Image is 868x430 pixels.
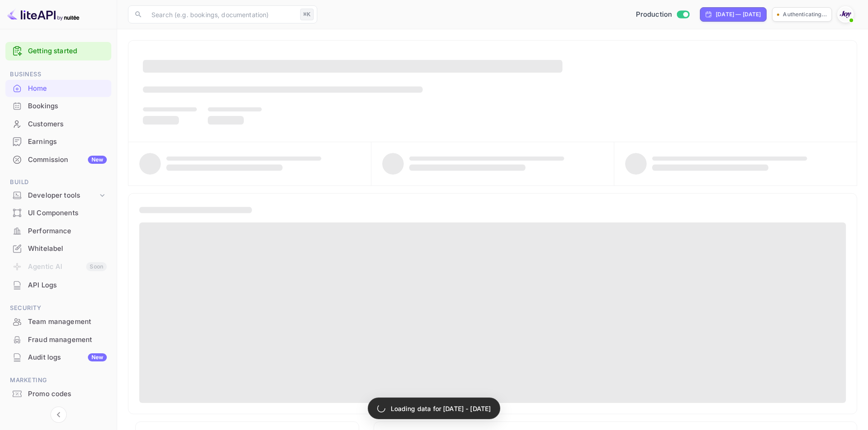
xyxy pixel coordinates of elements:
[5,331,111,349] div: Fraud management
[5,349,111,366] div: Audit logsNew
[28,352,107,363] div: Audit logs
[28,389,107,399] div: Promo codes
[5,133,111,151] div: Earnings
[5,375,111,385] span: Marketing
[391,404,491,413] p: Loading data for [DATE] - [DATE]
[146,5,297,23] input: Search (e.g. bookings, documentation)
[5,177,111,187] span: Build
[5,69,111,79] span: Business
[5,80,111,97] div: Home
[5,133,111,150] a: Earnings
[5,204,111,221] a: UI Components
[5,313,111,331] div: Team management
[7,7,79,22] img: LiteAPI logo
[5,222,111,239] a: Performance
[28,190,98,201] div: Developer tools
[5,42,111,60] div: Getting started
[5,204,111,222] div: UI Components
[28,280,107,291] div: API Logs
[28,101,107,111] div: Bookings
[5,188,111,203] div: Developer tools
[88,353,107,361] div: New
[28,335,107,345] div: Fraud management
[5,222,111,240] div: Performance
[28,83,107,94] div: Home
[28,208,107,218] div: UI Components
[300,9,314,20] div: ⌘K
[5,313,111,330] a: Team management
[28,317,107,327] div: Team management
[5,240,111,257] a: Whitelabel
[5,116,111,132] a: Customers
[838,7,853,22] img: With Joy
[50,407,67,423] button: Collapse navigation
[5,116,111,133] div: Customers
[636,9,672,20] span: Production
[28,137,107,147] div: Earnings
[5,151,111,168] a: CommissionNew
[28,119,107,129] div: Customers
[5,97,111,115] div: Bookings
[5,240,111,258] div: Whitelabel
[783,10,827,18] p: Authenticating...
[28,226,107,236] div: Performance
[5,349,111,365] a: Audit logsNew
[28,155,107,165] div: Commission
[28,46,107,56] a: Getting started
[5,80,111,97] a: Home
[5,151,111,169] div: CommissionNew
[5,385,111,402] a: Promo codes
[88,156,107,164] div: New
[28,244,107,254] div: Whitelabel
[5,277,111,293] a: API Logs
[716,10,761,18] div: [DATE] — [DATE]
[5,331,111,348] a: Fraud management
[632,9,693,20] div: Switch to Sandbox mode
[5,277,111,294] div: API Logs
[5,385,111,403] div: Promo codes
[5,97,111,114] a: Bookings
[5,303,111,313] span: Security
